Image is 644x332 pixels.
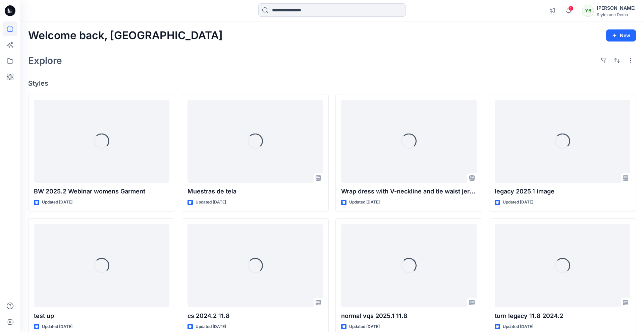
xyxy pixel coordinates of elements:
p: Updated [DATE] [349,199,380,206]
p: Updated [DATE] [196,323,226,330]
div: Stylezone Demo [597,12,636,17]
p: Updated [DATE] [503,199,533,206]
div: [PERSON_NAME] [597,4,636,12]
p: Updated [DATE] [42,199,72,206]
p: Updated [DATE] [42,323,72,330]
p: Updated [DATE] [503,323,533,330]
p: normal vqs 2025.1 11.8 [341,311,477,321]
h2: Explore [28,55,62,66]
p: test up [34,311,169,321]
p: cs 2024.2 11.8 [187,311,323,321]
p: Muestras de tela [187,187,323,196]
h2: Welcome back, [GEOGRAPHIC_DATA] [28,29,223,42]
span: 1 [568,6,574,11]
p: legacy 2025.1 image [495,187,630,196]
p: turn legacy 11.8 2024.2 [495,311,630,321]
button: New [606,29,636,41]
p: Wrap dress with V-neckline and tie waist jersey 2 colorways [341,187,477,196]
h4: Styles [28,79,636,87]
p: Updated [DATE] [349,323,380,330]
p: Updated [DATE] [196,199,226,206]
div: YB [582,5,594,17]
p: BW 2025.2 Webinar womens Garment [34,187,169,196]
